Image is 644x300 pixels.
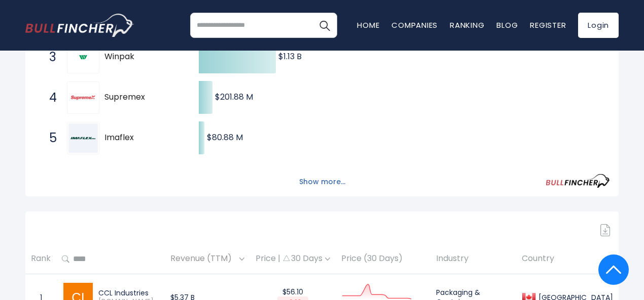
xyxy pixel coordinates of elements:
[450,20,484,30] a: Ranking
[496,20,518,30] a: Blog
[79,53,87,61] img: Winpak
[25,244,56,274] th: Rank
[44,49,54,66] span: 3
[104,133,181,143] span: Imaflex
[170,251,237,267] span: Revenue (TTM)
[312,13,337,38] button: Search
[278,51,302,62] text: $1.13 B
[215,91,253,103] text: $201.88 M
[68,123,98,153] img: Imaflex
[104,52,181,62] span: Winpak
[357,20,379,30] a: Home
[293,174,351,190] button: Show more...
[68,83,98,112] img: Supremex
[98,288,159,297] div: CCL Industries
[530,20,566,30] a: Register
[104,92,181,103] span: Supremex
[578,13,619,38] a: Login
[25,14,134,37] img: bullfincher logo
[44,130,54,147] span: 5
[44,89,54,106] span: 4
[256,253,330,264] div: Price | 30 Days
[391,20,438,30] a: Companies
[336,244,431,274] th: Price (30 Days)
[431,244,516,274] th: Industry
[25,14,134,37] a: Go to homepage
[207,132,243,143] text: $80.88 M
